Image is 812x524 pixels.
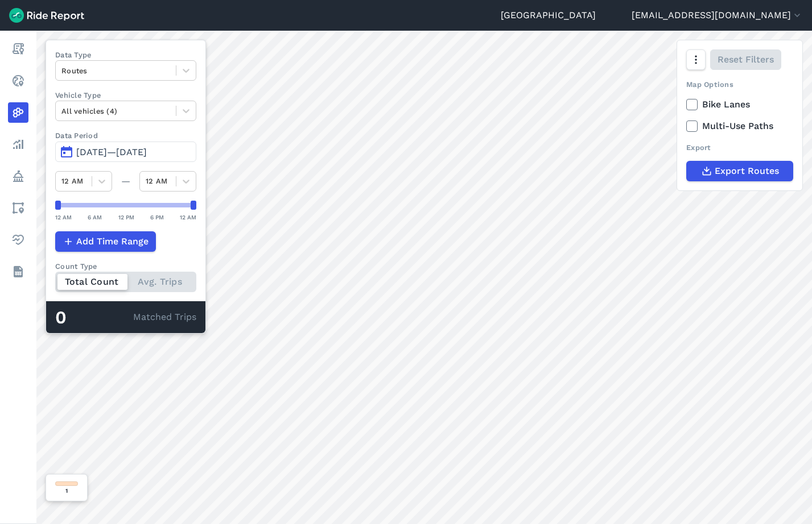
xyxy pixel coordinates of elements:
[55,310,133,325] div: 0
[715,164,779,178] span: Export Routes
[632,9,803,22] button: [EMAIL_ADDRESS][DOMAIN_NAME]
[55,90,196,101] label: Vehicle Type
[55,261,196,272] div: Count Type
[76,235,149,248] span: Add Time Range
[686,161,793,181] button: Export Routes
[8,102,28,123] a: Heatmaps
[76,147,147,157] span: [DATE]—[DATE]
[8,166,28,186] a: Policy
[8,198,28,218] a: Areas
[112,174,139,188] div: —
[686,142,793,153] div: Export
[8,70,28,91] a: Realtime
[55,142,196,162] button: [DATE]—[DATE]
[8,230,28,250] a: Health
[686,119,793,133] label: Multi-Use Paths
[8,39,28,59] a: Report
[180,212,196,222] div: 12 AM
[88,212,102,222] div: 6 AM
[55,49,196,60] label: Data Type
[501,9,596,22] a: [GEOGRAPHIC_DATA]
[8,134,28,155] a: Analyze
[710,49,781,70] button: Reset Filters
[55,130,196,141] label: Data Period
[118,212,134,222] div: 12 PM
[150,212,164,222] div: 6 PM
[686,79,793,90] div: Map Options
[8,261,28,282] a: Datasets
[36,31,812,524] canvas: Map
[55,212,72,222] div: 12 AM
[686,98,793,111] label: Bike Lanes
[9,8,84,23] img: Ride Report
[718,53,774,66] span: Reset Filters
[55,231,156,252] button: Add Time Range
[46,301,205,333] div: Matched Trips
